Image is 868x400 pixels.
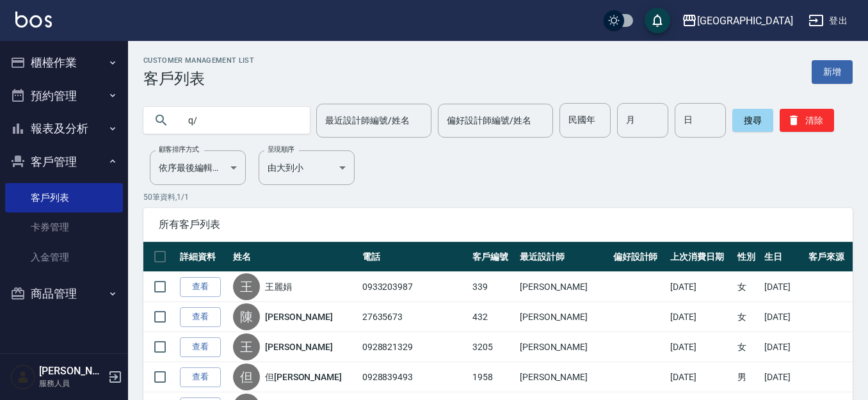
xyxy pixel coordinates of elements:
[143,70,254,88] h3: 客戶列表
[180,277,221,297] a: 查看
[143,191,853,203] p: 50 筆資料, 1 / 1
[180,337,221,357] a: 查看
[734,302,761,332] td: 女
[359,272,470,302] td: 0933203987
[39,378,104,389] p: 服務人員
[805,242,853,272] th: 客戶來源
[517,362,610,392] td: [PERSON_NAME]
[159,145,199,154] label: 顧客排序方式
[230,242,359,272] th: 姓名
[359,242,470,272] th: 電話
[734,242,761,272] th: 性別
[5,277,123,310] button: 商品管理
[5,145,123,179] button: 客戶管理
[5,183,123,212] a: 客戶列表
[761,242,805,272] th: 生日
[761,272,805,302] td: [DATE]
[39,365,104,378] h5: [PERSON_NAME]
[233,273,260,300] div: 王
[359,362,470,392] td: 0928839493
[469,332,517,362] td: 3205
[15,12,52,28] img: Logo
[233,333,260,360] div: 王
[265,310,333,323] a: [PERSON_NAME]
[265,371,342,383] a: 但[PERSON_NAME]
[180,307,221,327] a: 查看
[610,242,667,272] th: 偏好設計師
[5,112,123,145] button: 報表及分析
[5,46,123,79] button: 櫃檯作業
[645,8,670,33] button: save
[5,243,123,272] a: 入金管理
[761,362,805,392] td: [DATE]
[761,302,805,332] td: [DATE]
[150,150,246,185] div: 依序最後編輯時間
[469,272,517,302] td: 339
[469,362,517,392] td: 1958
[180,367,221,387] a: 查看
[667,332,734,362] td: [DATE]
[780,109,834,132] button: 清除
[159,218,837,231] span: 所有客戶列表
[732,109,773,132] button: 搜尋
[469,302,517,332] td: 432
[10,364,36,390] img: Person
[734,332,761,362] td: 女
[667,362,734,392] td: [DATE]
[667,302,734,332] td: [DATE]
[667,272,734,302] td: [DATE]
[5,79,123,113] button: 預約管理
[517,272,610,302] td: [PERSON_NAME]
[265,280,292,293] a: 王麗娟
[259,150,355,185] div: 由大到小
[469,242,517,272] th: 客戶編號
[233,303,260,330] div: 陳
[268,145,294,154] label: 呈現順序
[517,242,610,272] th: 最近設計師
[359,302,470,332] td: 27635673
[179,103,300,138] input: 搜尋關鍵字
[517,302,610,332] td: [PERSON_NAME]
[177,242,230,272] th: 詳細資料
[761,332,805,362] td: [DATE]
[803,9,853,33] button: 登出
[812,60,853,84] a: 新增
[667,242,734,272] th: 上次消費日期
[233,364,260,390] div: 但
[734,272,761,302] td: 女
[697,13,793,29] div: [GEOGRAPHIC_DATA]
[359,332,470,362] td: 0928821329
[677,8,798,34] button: [GEOGRAPHIC_DATA]
[517,332,610,362] td: [PERSON_NAME]
[5,212,123,242] a: 卡券管理
[143,56,254,65] h2: Customer Management List
[265,340,333,353] a: [PERSON_NAME]
[734,362,761,392] td: 男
